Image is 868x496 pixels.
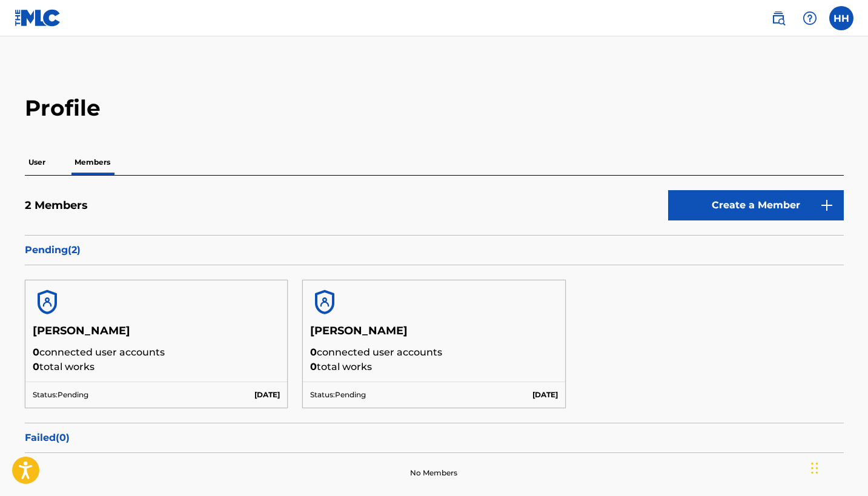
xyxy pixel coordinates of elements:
h5: [PERSON_NAME] [33,324,280,345]
div: User Menu [829,6,853,30]
p: No Members [410,468,457,478]
p: Pending ( 2 ) [25,243,844,257]
p: connected user accounts [33,345,280,360]
p: total works [33,360,280,374]
img: account [310,288,339,317]
img: 9d2ae6d4665cec9f34b9.svg [820,198,834,213]
p: Status: Pending [33,389,88,400]
p: Members [71,150,114,175]
h5: 2 Members [25,199,88,213]
span: 0 [33,346,39,358]
img: account [33,288,62,317]
img: search [771,11,786,25]
p: connected user accounts [310,345,558,360]
h2: Profile [25,94,844,122]
div: Drag [811,450,818,486]
a: Public Search [766,6,790,30]
iframe: Chat Widget [807,438,868,496]
img: MLC Logo [15,9,61,27]
img: help [803,11,817,25]
p: User [25,150,49,175]
a: Create a Member [668,190,844,220]
span: 0 [310,346,317,358]
div: Help [798,6,822,30]
p: [DATE] [254,389,280,400]
p: Status: Pending [310,389,366,400]
p: Failed ( 0 ) [25,431,844,445]
span: 0 [310,361,317,372]
span: 0 [33,361,39,372]
iframe: Resource Center [834,317,868,417]
p: [DATE] [532,389,558,400]
h5: [PERSON_NAME] [310,324,558,345]
p: total works [310,360,558,374]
